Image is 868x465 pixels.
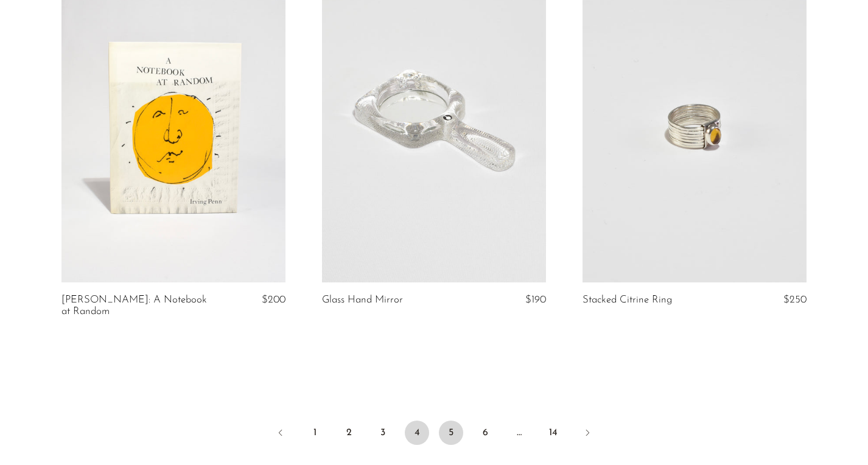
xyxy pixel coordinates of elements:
a: Stacked Citrine Ring [583,295,672,306]
span: 4 [405,421,429,445]
span: $250 [783,295,807,305]
a: 3 [371,421,395,445]
a: Next [575,421,600,447]
a: 5 [439,421,463,445]
span: $190 [525,295,546,305]
a: [PERSON_NAME]: A Notebook at Random [61,295,211,317]
a: 6 [473,421,497,445]
a: Previous [268,421,293,447]
span: … [507,421,531,445]
a: 2 [337,421,361,445]
a: Glass Hand Mirror [322,295,403,306]
a: 1 [303,421,327,445]
a: 14 [541,421,565,445]
span: $200 [262,295,285,305]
